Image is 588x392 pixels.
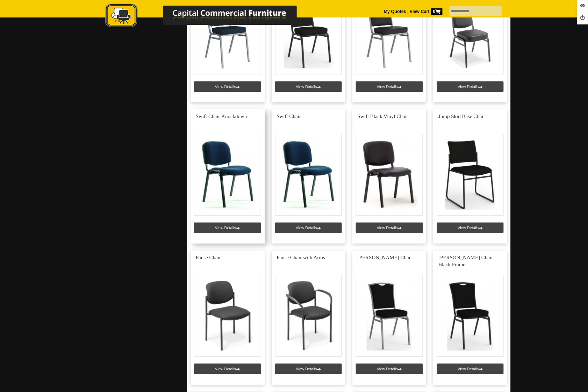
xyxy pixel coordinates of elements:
[431,8,443,15] span: 0
[86,3,331,31] a: Capital Commercial Furniture Logo
[410,9,443,14] strong: View Cart
[409,9,443,14] a: View Cart0
[384,9,406,14] a: My Quotes
[86,3,331,29] img: Capital Commercial Furniture Logo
